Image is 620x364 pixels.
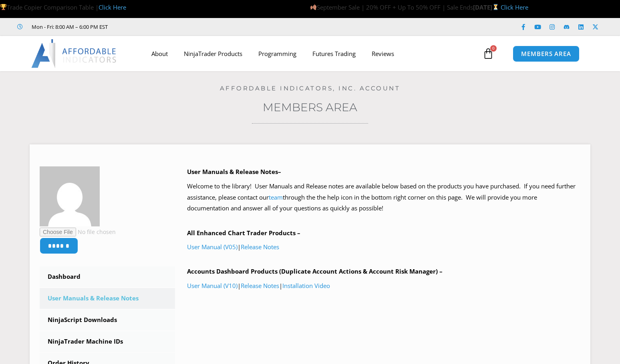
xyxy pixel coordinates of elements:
[490,45,497,52] span: 0
[31,39,117,68] img: LogoAI | Affordable Indicators – NinjaTrader
[40,331,175,352] a: NinjaTrader Machine IDs
[40,310,175,330] a: NinjaScript Downloads
[119,23,239,31] iframe: Customer reviews powered by Trustpilot
[263,100,357,114] a: Members Area
[30,22,108,32] span: Mon - Fri: 8:00 AM – 6:00 PM EST
[187,280,581,292] p: | |
[241,243,279,251] a: Release Notes
[304,44,364,63] a: Futures Trading
[187,181,581,214] p: Welcome to the library! User Manuals and Release notes are available below based on the products ...
[471,42,506,65] a: 0
[40,166,100,226] img: ce5c3564b8d766905631c1cffdfddf4fd84634b52f3d98752d85c5da480e954d
[513,46,580,62] a: MEMBERS AREA
[241,282,279,290] a: Release Notes
[187,168,281,176] b: User Manuals & Release Notes–
[143,44,481,63] nav: Menu
[220,84,401,92] a: Affordable Indicators, Inc. Account
[176,44,250,63] a: NinjaTrader Products
[143,44,176,63] a: About
[0,4,6,10] img: 🏆
[493,4,499,10] img: ⏳
[187,242,581,253] p: |
[40,288,175,309] a: User Manuals & Release Notes
[473,3,501,11] strong: [DATE]
[310,3,473,11] span: September Sale | 20% OFF + Up To 50% OFF | Sale Ends
[501,3,528,11] a: Click Here
[310,4,316,10] img: 🍂
[187,243,238,251] a: User Manual (V05)
[282,282,330,290] a: Installation Video
[99,3,126,11] a: Click Here
[521,51,571,57] span: MEMBERS AREA
[364,44,402,63] a: Reviews
[187,229,300,237] b: All Enhanced Chart Trader Products –
[250,44,304,63] a: Programming
[40,266,175,287] a: Dashboard
[187,282,238,290] a: User Manual (V10)
[187,267,443,275] b: Accounts Dashboard Products (Duplicate Account Actions & Account Risk Manager) –
[269,193,283,201] a: team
